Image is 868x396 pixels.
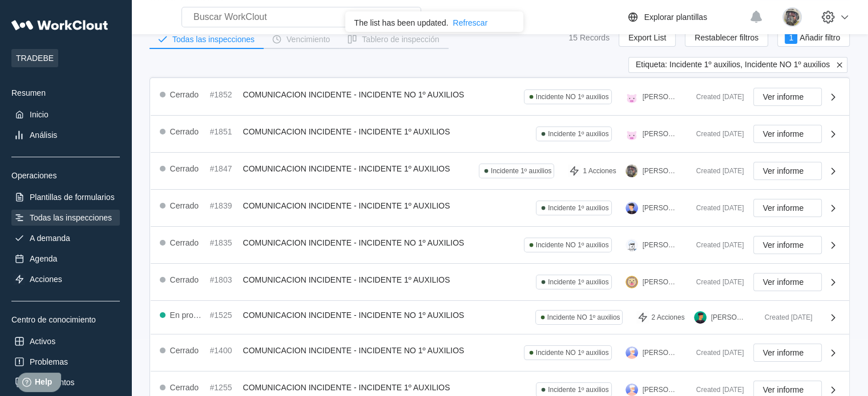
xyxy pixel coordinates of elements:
div: Explorar plantillas [644,13,708,22]
div: Incidente NO 1º auxilios [536,93,609,101]
div: Cerrado [170,201,199,210]
span: Etiqueta: Incidente 1º auxilios, Incidente NO 1º auxilios [636,60,830,70]
span: Ver informe [763,93,804,101]
div: Todas las inspecciones [172,35,255,43]
img: lion.png [625,276,638,288]
div: Operaciones [11,171,120,180]
div: Cerrado [170,164,199,173]
div: Cerrado [170,127,199,136]
img: 2f847459-28ef-4a61-85e4-954d408df519.jpg [625,165,638,177]
span: Ver informe [763,349,804,357]
div: Centro de conocimiento [11,315,120,324]
div: The list has been updated. [354,18,449,27]
span: Ver informe [763,278,804,286]
div: Incidente NO 1º auxilios [536,349,609,357]
img: user-5.png [625,202,638,214]
span: COMUNICACION INCIDENTE - INCIDENTE NO 1º AUXILIOS [243,90,465,99]
a: Cerrado#1847COMUNICACION INCIDENTE - INCIDENTE 1º AUXILIOSIncidente 1º auxilios1 Acciones[PERSON_... [151,153,849,190]
div: Created [DATE] [687,278,744,286]
div: Incidente 1º auxilios [491,167,551,175]
img: clout-01.png [625,239,638,251]
button: Ver informe [753,125,822,143]
button: Ver informe [753,236,822,254]
div: Created [DATE] [687,386,744,394]
div: A demanda [30,234,70,243]
button: Ver informe [753,162,822,180]
div: En progreso [170,311,205,320]
div: Created [DATE] [687,349,744,357]
div: Cerrado [170,90,199,99]
button: Restablecer filtros [685,28,768,47]
div: [PERSON_NAME] [643,278,678,286]
a: Plantillas de formularios [11,189,120,205]
div: Created [DATE] [687,167,744,175]
img: user.png [694,311,706,324]
button: Tablero de inspección [339,31,448,48]
div: [PERSON_NAME] [643,93,678,101]
span: TRADEBE [11,49,58,67]
input: Buscar WorkClout [181,7,421,27]
div: Plantillas de formularios [30,193,115,202]
a: En progreso#1525COMUNICACION INCIDENTE - INCIDENTE NO 1º AUXILIOSIncidente NO 1º auxilios2 Accion... [151,301,849,334]
div: #1803 [210,275,239,284]
img: user-3.png [625,383,638,396]
a: Activos [11,333,120,349]
div: 1 [785,31,797,44]
div: Cerrado [170,383,199,392]
a: Cerrado#1803COMUNICACION INCIDENTE - INCIDENTE 1º AUXILIOSIncidente 1º auxilios[PERSON_NAME]Creat... [151,264,849,301]
button: Ver informe [753,273,822,291]
div: #1525 [210,311,239,320]
div: Incidente 1º auxilios [548,386,608,394]
span: COMUNICACION INCIDENTE - INCIDENTE 1º AUXILIOS [243,127,450,136]
a: A demanda [11,230,120,246]
div: [PERSON_NAME] [643,130,678,138]
span: COMUNICACION INCIDENTE - INCIDENTE 1º AUXILIOS [243,201,450,210]
div: Análisis [30,130,57,140]
span: COMUNICACION INCIDENTE - INCIDENTE 1º AUXILIOS [243,275,450,284]
a: Cerrado#1852COMUNICACION INCIDENTE - INCIDENTE NO 1º AUXILIOSIncidente NO 1º auxilios[PERSON_NAME... [151,79,849,116]
span: Ver informe [763,204,804,212]
span: Ver informe [763,130,804,138]
div: Incidente 1º auxilios [548,278,608,286]
div: 2 Acciones [651,313,684,321]
div: #1839 [210,201,239,210]
div: 1 Acciones [583,167,616,175]
div: Todas las inspecciones [30,213,112,222]
div: Inicio [30,110,49,119]
div: Incidente NO 1º auxilios [536,241,609,249]
img: pig.png [625,128,638,140]
a: Cerrado#1839COMUNICACION INCIDENTE - INCIDENTE 1º AUXILIOSIncidente 1º auxilios[PERSON_NAME]Creat... [151,190,849,227]
button: Export List [619,28,676,47]
div: Cerrado [170,275,199,284]
button: Ver informe [753,344,822,362]
a: Cerrado#1835COMUNICACION INCIDENTE - INCIDENTE NO 1º AUXILIOSIncidente NO 1º auxilios[PERSON_NAME... [151,227,849,264]
div: Cerrado [170,346,199,355]
span: COMUNICACION INCIDENTE - INCIDENTE 1º AUXILIOS [243,164,450,173]
button: Todas las inspecciones [150,31,264,48]
a: Cerrado#1851COMUNICACION INCIDENTE - INCIDENTE 1º AUXILIOSIncidente 1º auxilios[PERSON_NAME]Creat... [151,116,849,153]
span: Restablecer filtros [695,34,758,42]
span: Export List [628,34,666,42]
span: Ver informe [763,241,804,249]
button: Ver informe [753,88,822,106]
button: Vencimiento [264,31,339,48]
div: Incidente 1º auxilios [548,204,608,212]
div: [PERSON_NAME] [643,241,678,249]
span: COMUNICACION INCIDENTE - INCIDENTE 1º AUXILIOS [243,383,450,392]
img: pig.png [625,91,638,103]
div: Created [DATE] [687,130,744,138]
div: Created [DATE] [687,204,744,212]
span: Añadir filtro [800,34,840,42]
a: Análisis [11,127,120,143]
div: Acciones [30,275,62,284]
img: user-3.png [625,346,638,359]
div: [PERSON_NAME] [643,349,678,357]
span: Ver informe [763,386,804,394]
div: Activos [30,337,55,346]
div: Resumen [11,88,120,97]
div: 15 Records [568,33,609,42]
button: 1Añadir filtro [777,28,850,47]
div: Created [DATE] [756,313,813,321]
span: COMUNICACION INCIDENTE - INCIDENTE NO 1º AUXILIOS [243,346,465,355]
